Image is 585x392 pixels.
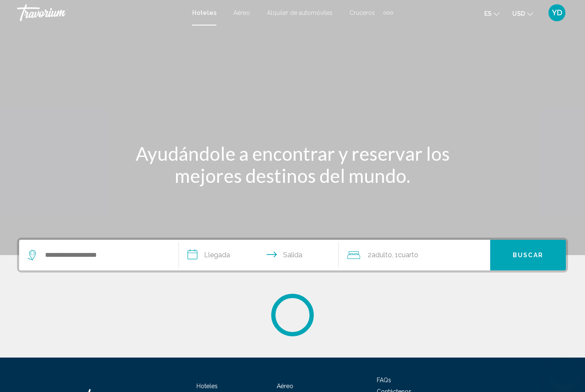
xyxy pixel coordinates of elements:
[233,9,250,16] a: Aéreo
[339,240,490,270] button: Travelers: 2 adults, 0 children
[349,9,375,16] a: Cruceros
[512,10,525,17] span: USD
[398,251,418,259] span: Cuarto
[383,6,393,20] button: Extra navigation items
[484,10,491,17] span: es
[196,383,218,389] a: Hoteles
[19,240,566,270] div: Search widget
[552,9,562,17] span: YD
[484,7,500,20] button: Change language
[267,9,332,16] a: Alquiler de automóviles
[179,240,339,270] button: Check in and out dates
[490,240,566,270] button: Buscar
[377,377,391,383] a: FAQs
[551,358,578,385] iframe: Button to launch messaging window
[372,251,392,259] span: Adulto
[368,249,392,261] span: 2
[133,142,452,187] h1: Ayudándole a encontrar y reservar los mejores destinos del mundo.
[513,252,543,259] span: Buscar
[192,9,216,16] a: Hoteles
[17,4,184,21] a: Travorium
[392,249,418,261] span: , 1
[277,383,293,389] a: Aéreo
[546,4,568,22] button: User Menu
[512,7,533,20] button: Change currency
